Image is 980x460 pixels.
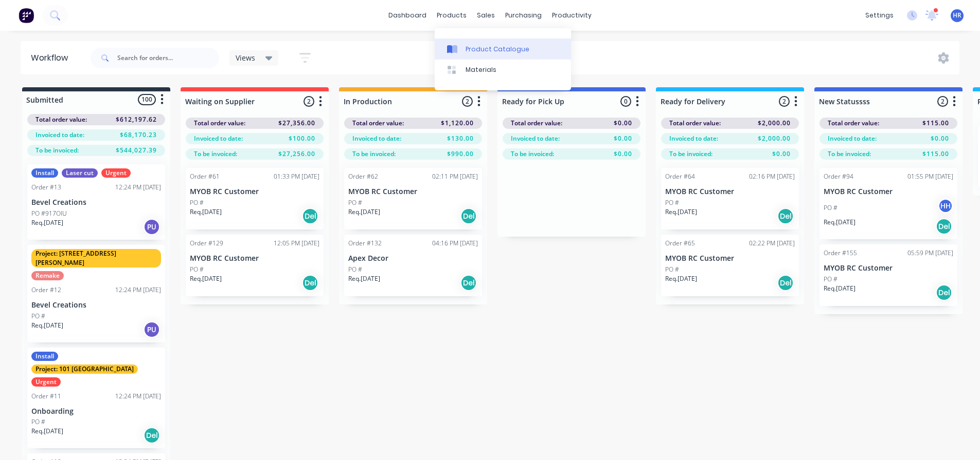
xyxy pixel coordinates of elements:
span: Total order value: [352,119,404,128]
div: Order #6502:22 PM [DATE]MYOB RC CustomerPO #Req.[DATE]Del [661,235,799,296]
div: Order #6101:33 PM [DATE]MYOB RC CustomerPO #Req.[DATE]Del [186,168,324,229]
div: Del [302,208,318,224]
div: Del [460,208,477,224]
span: $27,256.00 [278,149,315,159]
div: Install [31,168,58,178]
span: $0.00 [614,149,632,159]
p: PO # [190,198,204,207]
span: $0.00 [614,134,632,143]
div: Order #62 [348,172,378,181]
div: HH [938,198,953,214]
span: $115.00 [922,149,949,159]
p: MYOB RC Customer [190,254,319,263]
span: To be invoiced: [669,149,712,159]
p: PO # [31,312,45,321]
div: 12:24 PM [DATE] [115,392,161,401]
div: 02:16 PM [DATE] [749,172,795,181]
span: Total order value: [669,119,721,128]
div: Del [460,275,477,291]
p: Req. [DATE] [31,427,63,436]
div: Workflow [31,52,73,64]
p: MYOB RC Customer [665,254,795,263]
div: Project: 101 [GEOGRAPHIC_DATA] [31,365,138,374]
div: 05:59 PM [DATE] [907,248,953,258]
p: PO # [824,275,838,284]
span: $27,356.00 [278,119,315,128]
span: To be invoiced: [511,149,554,159]
div: purchasing [500,8,547,23]
span: $130.00 [447,134,474,143]
div: Materials [466,65,496,74]
div: 12:05 PM [DATE] [274,239,319,248]
div: Order #155 [824,248,857,258]
span: Total order value: [828,119,879,128]
div: Del [936,218,952,235]
span: Views [236,52,255,63]
p: Bevel Creations [31,198,161,207]
div: Order #132 [348,239,382,248]
p: Req. [DATE] [31,321,63,330]
span: Invoiced to date: [35,130,84,140]
div: Order #61 [190,172,220,181]
input: Search for orders... [117,48,219,68]
span: $68,170.23 [120,130,157,140]
span: $612,197.62 [116,115,157,124]
div: 04:16 PM [DATE] [432,239,478,248]
p: Req. [DATE] [665,274,697,283]
p: Req. [DATE] [31,218,63,227]
span: Invoiced to date: [828,134,877,143]
span: $2,000.00 [758,134,791,143]
p: MYOB RC Customer [824,264,953,273]
div: Urgent [31,377,61,387]
img: Factory [19,8,34,23]
span: To be invoiced: [828,149,871,159]
span: $1,120.00 [441,119,474,128]
div: PU [144,321,160,338]
p: PO # [31,417,45,427]
div: Order #12 [31,285,61,295]
span: Invoiced to date: [669,134,718,143]
p: PO # [824,203,838,213]
p: PO # [348,265,362,274]
div: Order #65 [665,239,695,248]
span: HR [953,11,961,20]
div: productivity [547,8,597,23]
div: 02:11 PM [DATE] [432,172,478,181]
div: Order #15505:59 PM [DATE]MYOB RC CustomerPO #Req.[DATE]Del [819,244,957,306]
div: PU [144,219,160,235]
span: $0.00 [772,149,791,159]
span: $0.00 [931,134,949,143]
p: PO # [190,265,204,274]
div: Install [31,352,58,361]
a: Materials [435,60,571,80]
p: PO #917OIU [31,209,67,218]
div: Order #64 [665,172,695,181]
div: InstallProject: 101 [GEOGRAPHIC_DATA]UrgentOrder #1112:24 PM [DATE]OnboardingPO #Req.[DATE]Del [27,348,165,449]
a: Product Catalogue [435,39,571,59]
span: Total order value: [511,119,562,128]
p: Req. [DATE] [665,207,697,217]
span: Total order value: [194,119,245,128]
p: Req. [DATE] [824,218,856,227]
span: $990.00 [447,149,474,159]
p: MYOB RC Customer [665,187,795,196]
div: Order #129 [190,239,223,248]
span: To be invoiced: [194,149,237,159]
p: Req. [DATE] [348,274,380,283]
p: PO # [348,198,362,207]
div: Order #6202:11 PM [DATE]MYOB RC CustomerPO #Req.[DATE]Del [344,168,482,229]
p: MYOB RC Customer [824,187,953,196]
span: $100.00 [289,134,315,143]
div: Del [302,275,318,291]
div: settings [860,8,899,23]
p: Req. [DATE] [190,274,222,283]
div: 01:33 PM [DATE] [274,172,319,181]
div: Del [777,275,794,291]
div: Product Catalogue [466,45,529,54]
p: PO # [665,198,679,207]
span: $2,000.00 [758,119,791,128]
div: Order #13204:16 PM [DATE]Apex DecorPO #Req.[DATE]Del [344,235,482,296]
p: MYOB RC Customer [190,187,319,196]
div: Order #6402:16 PM [DATE]MYOB RC CustomerPO #Req.[DATE]Del [661,168,799,229]
div: Order #11 [31,392,61,401]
